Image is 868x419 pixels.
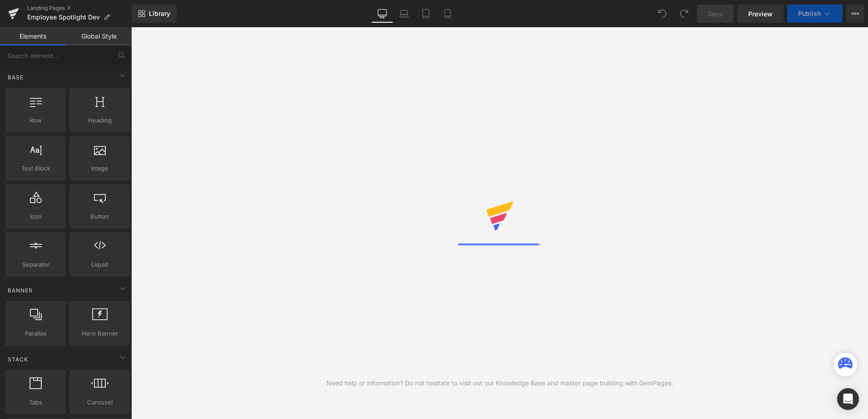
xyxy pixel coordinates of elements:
div: Need help or information? Do not hesitate to visit out our Knowledge Base and master page buildin... [326,378,673,388]
a: Desktop [371,5,393,23]
a: New Library [132,5,177,23]
span: Publish [798,10,821,17]
span: Library [149,10,170,18]
a: Mobile [437,5,459,23]
span: Preview [748,9,773,19]
div: Open Intercom Messenger [837,388,859,410]
span: Parallax [8,329,63,338]
span: Employee Spotlight Dev [27,14,100,21]
span: Icon [8,212,63,221]
a: Landing Pages [27,5,132,12]
button: More [846,5,864,23]
button: Undo [653,5,671,23]
span: Heading [72,116,127,125]
span: Liquid [72,260,127,269]
button: Publish [787,5,843,23]
a: Preview [737,5,784,23]
span: Button [72,212,127,221]
span: Tabs [8,398,63,407]
span: Stack [7,355,29,364]
span: Banner [7,286,34,295]
span: Image [72,164,127,173]
span: Separator [8,260,63,269]
a: Global Style [66,27,132,45]
a: Tablet [415,5,437,23]
span: Base [7,73,25,82]
span: Hero Banner [72,329,127,338]
span: Text Block [8,164,63,173]
span: Save [708,9,723,19]
a: Laptop [393,5,415,23]
span: Row [8,116,63,125]
button: Redo [675,5,693,23]
span: Carousel [72,398,127,407]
